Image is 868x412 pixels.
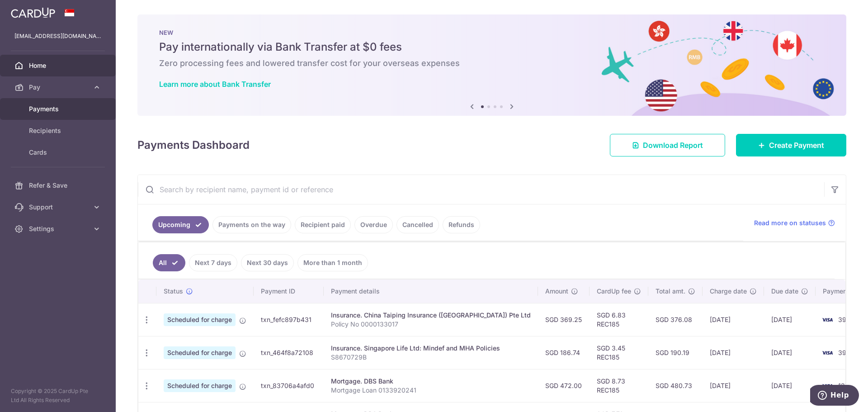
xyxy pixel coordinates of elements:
[648,369,703,402] td: SGD 480.73
[818,314,836,325] img: Bank Card
[297,254,368,271] a: More than 1 month
[818,347,836,358] img: Bank Card
[295,216,351,233] a: Recipient paid
[648,303,703,336] td: SGD 376.08
[590,336,648,369] td: SGD 3.45 REC185
[254,303,324,336] td: txn_fefc897b431
[241,254,294,271] a: Next 30 days
[29,61,89,70] span: Home
[396,216,439,233] a: Cancelled
[710,287,747,296] span: Charge date
[538,369,590,402] td: SGD 472.00
[764,303,816,336] td: [DATE]
[590,303,648,336] td: SGD 6.83 REC185
[331,344,531,353] div: Insurance. Singapore Life Ltd: Mindef and MHA Policies
[164,379,236,392] span: Scheduled for charge
[771,287,798,296] span: Due date
[11,7,55,18] img: CardUp
[538,303,590,336] td: SGD 369.25
[29,203,89,212] span: Support
[331,377,531,386] div: Mortgage. DBS Bank
[331,386,531,395] p: Mortgage Loan 0133920241
[769,140,824,151] span: Create Payment
[212,216,291,233] a: Payments on the way
[29,83,89,92] span: Pay
[703,336,764,369] td: [DATE]
[810,385,859,407] iframe: Opens a widget where you can find more information
[838,316,854,323] span: 3996
[754,218,835,227] a: Read more on statuses
[331,320,531,329] p: Policy No 0000133017
[254,336,324,369] td: txn_464f8a72108
[764,336,816,369] td: [DATE]
[538,336,590,369] td: SGD 186.74
[138,175,824,204] input: Search by recipient name, payment id or reference
[703,369,764,402] td: [DATE]
[29,148,89,157] span: Cards
[838,349,854,356] span: 3996
[331,311,531,320] div: Insurance. China Taiping Insurance ([GEOGRAPHIC_DATA]) Pte Ltd
[164,313,236,326] span: Scheduled for charge
[164,346,236,359] span: Scheduled for charge
[29,181,89,190] span: Refer & Save
[254,279,324,303] th: Payment ID
[764,369,816,402] td: [DATE]
[137,137,250,153] h4: Payments Dashboard
[137,14,846,116] img: Bank transfer banner
[703,303,764,336] td: [DATE]
[324,279,538,303] th: Payment details
[29,126,89,135] span: Recipients
[29,104,89,114] span: Payments
[648,336,703,369] td: SGD 190.19
[656,287,685,296] span: Total amt.
[838,382,853,389] span: 1279
[354,216,393,233] a: Overdue
[818,380,836,391] img: Bank Card
[597,287,631,296] span: CardUp fee
[736,134,846,156] a: Create Payment
[331,353,531,362] p: S8670729B
[152,216,209,233] a: Upcoming
[159,80,271,89] a: Learn more about Bank Transfer
[754,218,826,227] span: Read more on statuses
[254,369,324,402] td: txn_83706a4afd0
[159,58,825,69] h6: Zero processing fees and lowered transfer cost for your overseas expenses
[443,216,480,233] a: Refunds
[590,369,648,402] td: SGD 8.73 REC185
[189,254,237,271] a: Next 7 days
[164,287,183,296] span: Status
[29,224,89,233] span: Settings
[643,140,703,151] span: Download Report
[14,32,101,41] p: [EMAIL_ADDRESS][DOMAIN_NAME]
[545,287,568,296] span: Amount
[610,134,725,156] a: Download Report
[153,254,185,271] a: All
[159,29,825,36] p: NEW
[159,40,825,54] h5: Pay internationally via Bank Transfer at $0 fees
